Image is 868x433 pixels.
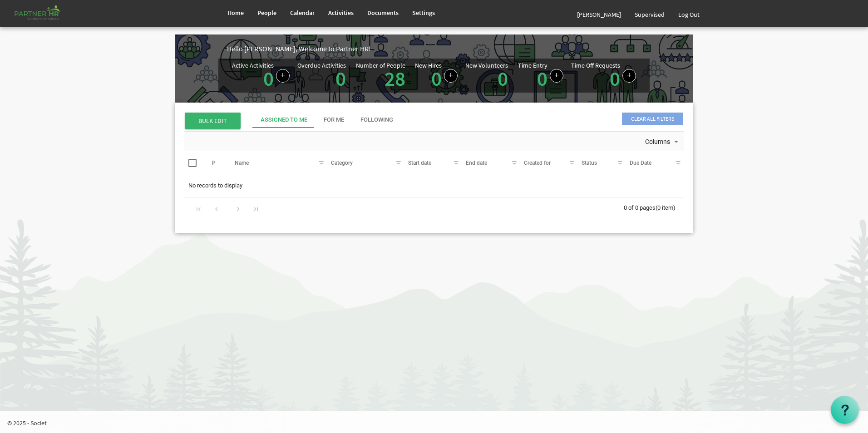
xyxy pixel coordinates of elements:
a: Log hours [550,69,563,83]
span: People [257,9,276,17]
span: Calendar [290,9,315,17]
a: Create a new Activity [276,69,290,83]
span: 0 of 0 pages [624,204,656,211]
div: Go to first page [192,202,205,215]
div: New Hires [415,62,442,69]
span: Settings [412,9,435,17]
span: P [212,160,216,166]
a: 0 [431,66,442,91]
div: Assigned To Me [261,116,307,124]
span: Activities [328,9,354,17]
div: Go to last page [250,202,262,215]
div: Number of active time off requests [571,62,636,89]
div: Go to previous page [210,202,222,215]
span: Status [582,160,597,166]
a: 0 [610,66,620,91]
div: Volunteer hired in the last 7 days [465,62,510,89]
div: For Me [324,116,344,124]
span: (0 item) [656,204,676,211]
div: Columns [643,132,682,151]
div: Time Entry [518,62,547,69]
div: Total number of active people in Partner HR [356,62,408,89]
a: 28 [385,66,405,91]
div: Number of Time Entries [518,62,563,89]
div: 0 of 0 pages (0 item) [624,197,684,216]
div: Activities assigned to you for which the Due Date is passed [297,62,348,89]
span: Category [331,160,353,166]
div: New Volunteers [465,62,508,69]
div: Number of active Activities in Partner HR [232,62,290,89]
span: Name [235,160,249,166]
div: Go to next page [232,202,244,215]
div: Following [360,116,393,124]
div: Number of People [356,62,405,69]
div: Hello [PERSON_NAME], Welcome to Partner HR! [227,44,693,54]
span: BULK EDIT [185,113,241,129]
span: Supervised [635,10,665,19]
a: [PERSON_NAME] [570,2,628,27]
td: No records to display [184,177,684,194]
a: Add new person to Partner HR [444,69,458,83]
span: Created for [524,160,551,166]
span: Documents [367,9,399,17]
span: Due Date [630,160,651,166]
a: 0 [537,66,547,91]
div: Time Off Requests [571,62,620,69]
span: Columns [644,136,671,148]
a: 0 [263,66,274,91]
div: Active Activities [232,62,274,69]
div: tab-header [252,112,752,128]
div: Overdue Activities [297,62,346,69]
a: 0 [335,66,346,91]
a: 0 [498,66,508,91]
a: Create a new time off request [622,69,636,83]
span: Home [227,9,244,17]
a: Supervised [628,2,671,27]
button: Columns [643,136,682,148]
span: End date [466,160,487,166]
p: © 2025 - Societ [7,418,868,428]
span: Start date [408,160,431,166]
a: Log Out [671,2,706,27]
span: Clear all filters [622,113,683,125]
div: People hired in the last 7 days [415,62,458,89]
